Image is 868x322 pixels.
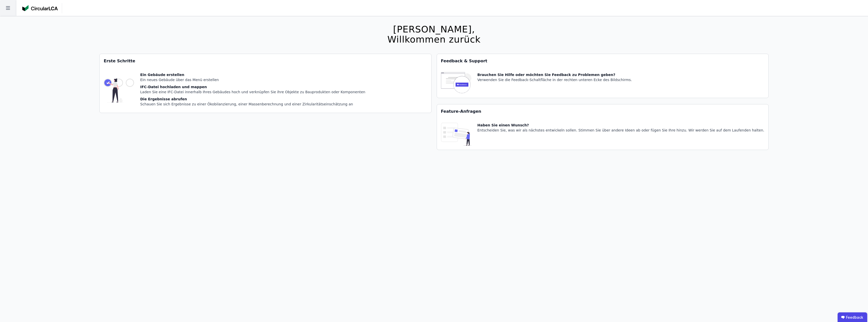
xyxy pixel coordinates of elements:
div: Willkommen zurück [387,34,481,45]
img: feedback-icon-HCTs5lye.svg [441,72,471,94]
div: Schauen Sie sich Ergebnisse zu einer Ökobilanzierung, einer Massenberechnung und einer Zirkularit... [140,102,365,107]
div: Entscheiden Sie, was wir als nächstes entwickeln sollen. Stimmen Sie über andere Ideen ab oder fü... [477,128,764,133]
img: Concular [22,5,58,11]
img: feature_request_tile-UiXE1qGU.svg [441,123,471,146]
div: Erste Schritte [100,54,431,68]
div: Ein Gebäude erstellen [140,72,365,77]
img: getting_started_tile-DrF_GRSv.svg [104,72,134,109]
div: [PERSON_NAME], [387,24,481,34]
div: Laden Sie eine IFC-Datei innerhalb Ihres Gebäudes hoch und verknüpfen Sie ihre Objekte zu Bauprod... [140,89,365,94]
div: Die Ergebnisse abrufen [140,97,365,102]
div: Ein neues Gebäude über das Menü erstellen [140,77,365,82]
div: Haben Sie einen Wunsch? [477,123,764,128]
div: Brauchen Sie Hilfe oder möchten Sie Feedback zu Problemen geben? [477,72,632,77]
div: Feature-Anfragen [437,104,768,119]
div: Verwenden Sie die Feedback-Schaltfläche in der rechten unteren Ecke des Bildschirms. [477,77,632,82]
div: Feedback & Support [437,54,768,68]
div: IFC-Datei hochladen und mappen [140,84,365,89]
